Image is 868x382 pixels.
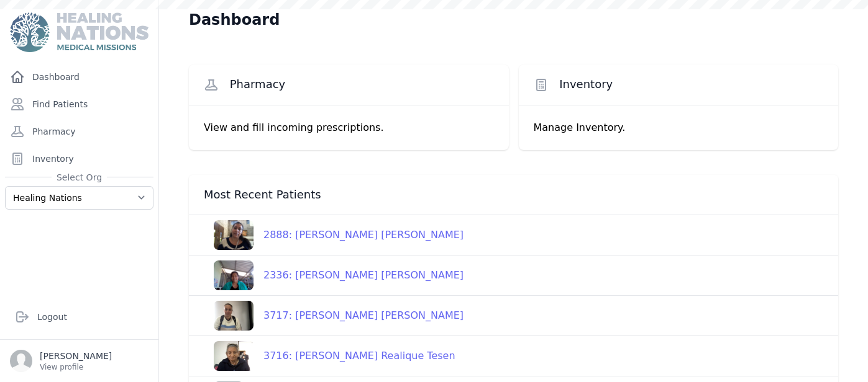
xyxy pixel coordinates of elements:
[519,64,839,150] a: Inventory Manage Inventory.
[534,120,824,135] p: Manage Inventory.
[10,304,148,329] a: Logout
[40,350,112,362] p: [PERSON_NAME]
[204,120,494,135] p: View and fill incoming prescriptions.
[214,341,254,371] img: wWxF0UzrFsaLwAAACV0RVh0ZGF0ZTpjcmVhdGUAMjAyNS0wNi0yMFQxNTowOTo0MSswMDowMFD9dgcAAAAldEVYdGRhdGU6bW...
[52,171,107,184] span: Select Org
[204,301,464,331] a: 3717: [PERSON_NAME] [PERSON_NAME]
[204,260,464,290] a: 2336: [PERSON_NAME] [PERSON_NAME]
[5,92,153,117] a: Find Patients
[40,362,112,372] p: View profile
[189,64,509,150] a: Pharmacy View and fill incoming prescriptions.
[254,308,464,323] div: 3717: [PERSON_NAME] [PERSON_NAME]
[5,119,153,144] a: Pharmacy
[254,268,464,283] div: 2336: [PERSON_NAME] [PERSON_NAME]
[214,220,254,250] img: P6k8qdky31flAAAAJXRFWHRkYXRlOmNyZWF0ZQAyMDIzLTEyLTE5VDE2OjAyOjA5KzAwOjAw0m2Y3QAAACV0RVh0ZGF0ZTptb...
[230,77,286,92] span: Pharmacy
[254,349,455,363] div: 3716: [PERSON_NAME] Realique Tesen
[189,10,280,30] h1: Dashboard
[10,12,148,52] img: Medical Missions EMR
[5,146,153,171] a: Inventory
[204,341,455,371] a: 3716: [PERSON_NAME] Realique Tesen
[5,64,153,89] a: Dashboard
[214,260,254,290] img: kEAAAAJXRFWHRkYXRlOmNyZWF0ZQAyMDI0LTAxLTAyVDE4OjM5OjQ2KzAwOjAwRR4U2QAAACV0RVh0ZGF0ZTptb2RpZnkAMjA...
[254,228,464,242] div: 2888: [PERSON_NAME] [PERSON_NAME]
[204,220,464,250] a: 2888: [PERSON_NAME] [PERSON_NAME]
[214,301,254,331] img: OWa831LMlq6sbZjaxmNWcnZ0yX8zyYkb6oBq02WzKbD5nOpnw+Oljfv6bJ0yXRywXC3ylg8hcPuFlDLkhpuKEkGmjXduqFqHT...
[559,77,613,92] span: Inventory
[10,350,148,372] a: [PERSON_NAME] View profile
[204,187,321,202] span: Most Recent Patients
